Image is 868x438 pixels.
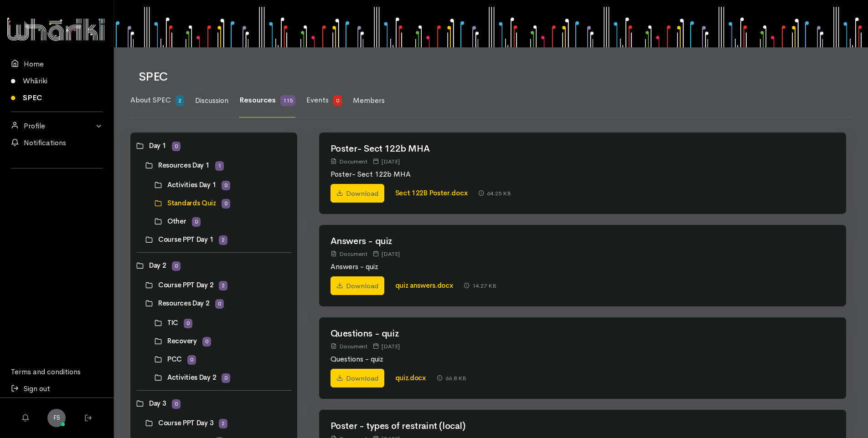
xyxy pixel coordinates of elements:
[331,184,384,203] a: Download
[280,95,295,106] span: 115
[353,96,385,105] span: Members
[239,84,295,117] a: Resources 115
[195,96,228,105] span: Discussion
[331,329,835,339] h2: Questions - quiz
[130,84,184,117] a: About SPEC 2
[373,157,400,166] div: [DATE]
[47,409,66,427] a: FS
[373,249,400,259] div: [DATE]
[464,281,496,290] div: 14.27 KB
[195,84,228,117] a: Discussion
[130,95,171,105] span: About SPEC
[11,174,103,196] div: Follow us on LinkedIn
[306,95,329,105] span: Events
[333,95,342,106] span: 0
[478,188,511,198] div: 64.25 KB
[331,341,367,351] div: Document
[331,354,835,365] p: Questions - quiz
[331,261,835,272] p: Answers - quiz
[39,174,75,185] iframe: LinkedIn Embedded Content
[176,95,184,106] span: 2
[331,236,835,246] h2: Answers - quiz
[331,144,835,154] h2: Poster- Sect 122b MHA
[395,188,468,197] a: Sect 122B Poster.docx
[306,84,342,117] a: Events 0
[395,373,426,382] a: quiz.docx
[331,276,384,295] a: Download
[395,281,453,290] a: quiz answers.docx
[373,341,400,351] div: [DATE]
[331,169,835,180] p: Poster- Sect 122b MHA
[331,369,384,388] a: Download
[331,421,835,431] h2: Poster - types of restraint (local)
[331,157,367,166] div: Document
[437,373,466,383] div: 66.8 KB
[353,84,385,117] a: Members
[139,71,841,84] h1: SPEC
[239,95,276,105] span: Resources
[331,249,367,259] div: Document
